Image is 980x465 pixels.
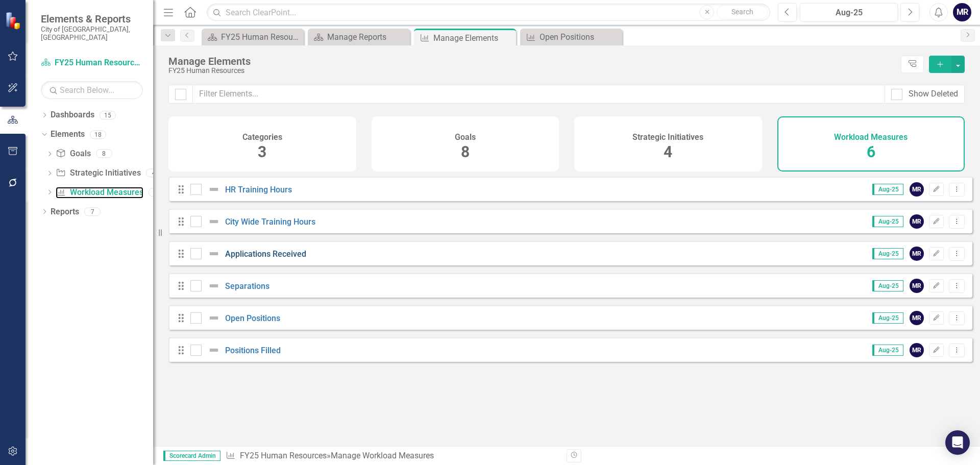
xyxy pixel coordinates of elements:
[433,32,513,44] div: Manage Elements
[632,133,703,142] h4: Strategic Initiatives
[90,130,106,139] div: 18
[910,311,924,325] div: MR
[204,31,301,43] a: FY25 Human Resources - Strategic Plan
[207,4,770,21] input: Search ClearPoint...
[327,31,407,43] div: Manage Reports
[225,217,315,227] a: City Wide Training Hours
[168,67,896,75] div: FY25 Human Resources
[258,143,266,161] span: 3
[225,185,292,194] a: HR Training Hours
[51,129,85,140] a: Elements
[163,451,220,461] span: Scorecard Admin
[56,167,140,179] a: Strategic Initiatives
[149,188,165,197] div: 6
[51,206,79,218] a: Reports
[540,31,620,43] div: Open Positions
[208,248,220,260] img: Not Defined
[41,57,143,69] a: FY25 Human Resources
[242,133,282,142] h4: Categories
[96,150,112,158] div: 8
[208,183,220,195] img: Not Defined
[523,31,620,43] a: Open Positions
[192,85,885,104] input: Filter Elements...
[945,430,970,455] div: Open Intercom Messenger
[953,3,971,21] button: MR
[225,281,269,291] a: Separations
[146,169,162,178] div: 4
[834,133,908,142] h4: Workload Measures
[208,280,220,292] img: Not Defined
[168,56,896,67] div: Manage Elements
[225,346,281,355] a: Positions Filled
[867,143,875,161] span: 6
[100,111,116,119] div: 15
[225,313,280,323] a: Open Positions
[84,207,101,216] div: 7
[41,81,143,99] input: Search Below...
[240,451,327,460] a: FY25 Human Resources
[310,31,407,43] a: Manage Reports
[910,214,924,229] div: MR
[461,143,470,161] span: 8
[872,184,903,195] span: Aug-25
[56,187,143,199] a: Workload Measures
[910,182,924,197] div: MR
[51,109,94,121] a: Dashboards
[208,344,220,356] img: Not Defined
[800,3,898,21] button: Aug-25
[41,13,143,25] span: Elements & Reports
[909,88,958,100] div: Show Deleted
[872,280,903,291] span: Aug-25
[717,5,768,19] button: Search
[455,133,476,142] h4: Goals
[226,450,559,462] div: » Manage Workload Measures
[731,8,753,16] span: Search
[872,312,903,324] span: Aug-25
[41,25,143,42] small: City of [GEOGRAPHIC_DATA], [GEOGRAPHIC_DATA]
[4,11,23,30] img: ClearPoint Strategy
[208,312,220,324] img: Not Defined
[208,215,220,228] img: Not Defined
[872,248,903,259] span: Aug-25
[803,7,894,19] div: Aug-25
[910,343,924,357] div: MR
[910,247,924,261] div: MR
[872,345,903,356] span: Aug-25
[910,279,924,293] div: MR
[872,216,903,227] span: Aug-25
[221,31,301,43] div: FY25 Human Resources - Strategic Plan
[664,143,672,161] span: 4
[56,148,90,160] a: Goals
[225,249,306,259] a: Applications Received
